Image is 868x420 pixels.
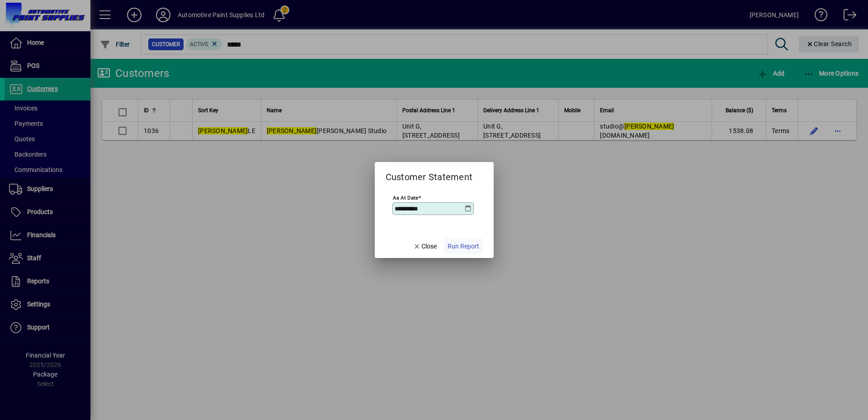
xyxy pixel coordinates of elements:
span: Run Report [448,242,479,251]
button: Run Report [444,238,483,254]
mat-label: As at Date [393,195,418,201]
button: Close [410,238,440,254]
span: Close [413,242,437,251]
h2: Customer Statement [375,162,484,184]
